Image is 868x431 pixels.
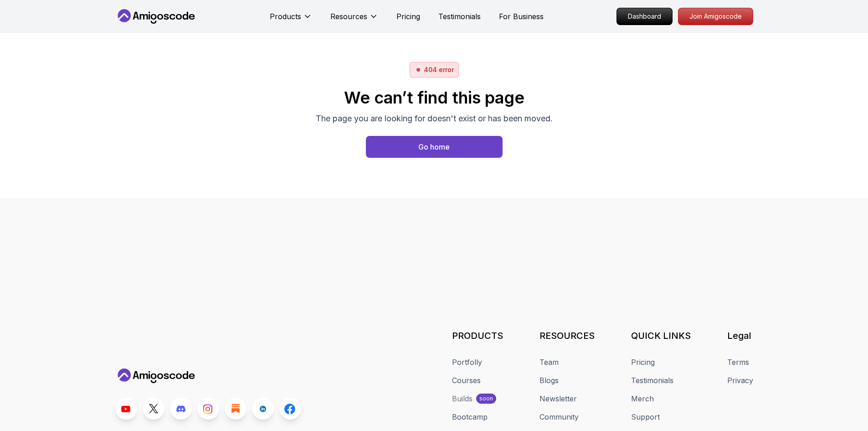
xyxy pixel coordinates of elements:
[316,112,553,125] p: The page you are looking for doesn't exist or has been moved.
[539,329,595,342] h3: RESOURCES
[727,375,753,386] a: Privacy
[396,11,420,22] a: Pricing
[316,88,553,107] h2: We can’t find this page
[270,11,312,29] button: Products
[617,8,672,25] p: Dashboard
[539,357,559,368] a: Team
[115,398,137,420] a: Youtube link
[499,11,544,22] a: For Business
[170,398,192,420] a: Discord link
[678,8,753,25] p: Join Amigoscode
[631,393,654,404] a: Merch
[727,357,749,368] a: Terms
[197,398,219,420] a: Instagram link
[270,11,301,22] p: Products
[366,136,503,158] button: Go home
[727,329,753,342] h3: Legal
[479,395,493,402] p: soon
[452,411,488,422] a: Bootcamp
[452,357,482,368] a: Portfolly
[424,65,454,74] p: 404 error
[279,398,301,420] a: Facebook link
[631,329,691,342] h3: QUICK LINKS
[616,8,673,25] a: Dashboard
[143,398,164,420] a: Twitter link
[366,136,503,158] a: Home page
[330,11,378,29] button: Resources
[631,357,655,368] a: Pricing
[418,141,450,152] div: Go home
[678,8,753,25] a: Join Amigoscode
[539,393,577,404] a: Newsletter
[631,411,660,422] a: Support
[539,411,579,422] a: Community
[452,393,473,404] div: Builds
[438,11,481,22] a: Testimonials
[539,375,559,386] a: Blogs
[452,375,481,386] a: Courses
[330,11,367,22] p: Resources
[252,398,274,420] a: LinkedIn link
[631,375,673,386] a: Testimonials
[225,398,247,420] a: Blog link
[452,329,503,342] h3: PRODUCTS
